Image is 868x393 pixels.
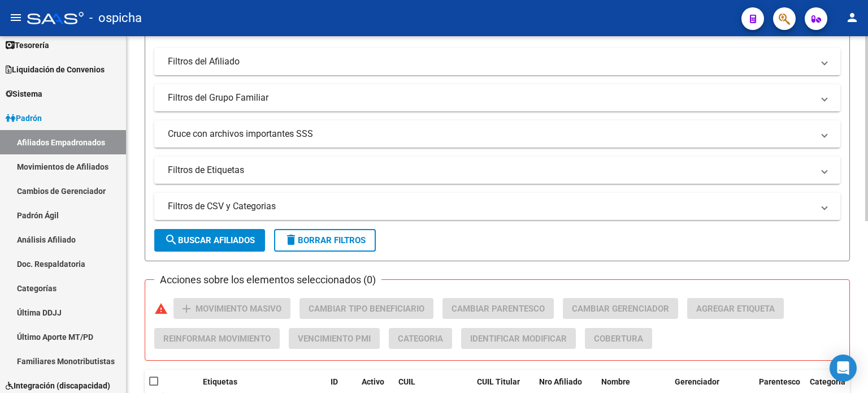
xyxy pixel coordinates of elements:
[759,377,800,386] span: Parentesco
[6,379,110,392] span: Integración (discapacidad)
[477,377,520,386] span: CUIL Titular
[572,304,669,314] span: Cambiar Gerenciador
[284,235,366,245] span: Borrar Filtros
[687,298,784,319] button: Agregar Etiqueta
[203,377,237,386] span: Etiquetas
[180,302,193,316] mat-icon: add
[452,304,545,314] span: Cambiar Parentesco
[196,304,281,314] span: Movimiento Masivo
[154,157,840,184] mat-expansion-panel-header: Filtros de Etiquetas
[168,92,813,104] mat-panel-title: Filtros del Grupo Familiar
[461,328,576,349] button: Identificar Modificar
[470,334,567,344] span: Identificar Modificar
[154,272,381,288] h3: Acciones sobre los elementos seleccionados (0)
[398,377,415,386] span: CUIL
[298,334,371,344] span: Vencimiento PMI
[168,200,813,213] mat-panel-title: Filtros de CSV y Categorias
[154,48,840,75] mat-expansion-panel-header: Filtros del Afiliado
[9,11,23,24] mat-icon: menu
[331,377,338,386] span: ID
[6,112,42,124] span: Padrón
[89,6,142,31] span: - ospicha
[309,304,424,314] span: Cambiar Tipo Beneficiario
[362,377,384,386] span: Activo
[168,55,813,68] mat-panel-title: Filtros del Afiliado
[810,377,845,386] span: Categoria
[154,120,840,148] mat-expansion-panel-header: Cruce con archivos importantes SSS
[274,229,376,252] button: Borrar Filtros
[6,63,105,76] span: Liquidación de Convenios
[289,328,380,349] button: Vencimiento PMI
[173,298,290,319] button: Movimiento Masivo
[585,328,652,349] button: Cobertura
[164,233,178,247] mat-icon: search
[164,235,255,245] span: Buscar Afiliados
[398,334,443,344] span: Categoria
[154,328,280,349] button: Reinformar Movimiento
[168,128,813,140] mat-panel-title: Cruce con archivos importantes SSS
[300,298,433,319] button: Cambiar Tipo Beneficiario
[675,377,719,386] span: Gerenciador
[168,164,813,176] mat-panel-title: Filtros de Etiquetas
[845,11,859,24] mat-icon: person
[830,355,857,382] div: Open Intercom Messenger
[154,84,840,111] mat-expansion-panel-header: Filtros del Grupo Familiar
[154,193,840,220] mat-expansion-panel-header: Filtros de CSV y Categorias
[154,302,168,316] mat-icon: warning
[594,334,643,344] span: Cobertura
[6,39,49,51] span: Tesorería
[163,334,271,344] span: Reinformar Movimiento
[389,328,452,349] button: Categoria
[601,377,630,386] span: Nombre
[442,298,554,319] button: Cambiar Parentesco
[696,304,775,314] span: Agregar Etiqueta
[284,233,298,247] mat-icon: delete
[6,88,42,100] span: Sistema
[154,229,265,252] button: Buscar Afiliados
[539,377,582,386] span: Nro Afiliado
[563,298,678,319] button: Cambiar Gerenciador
